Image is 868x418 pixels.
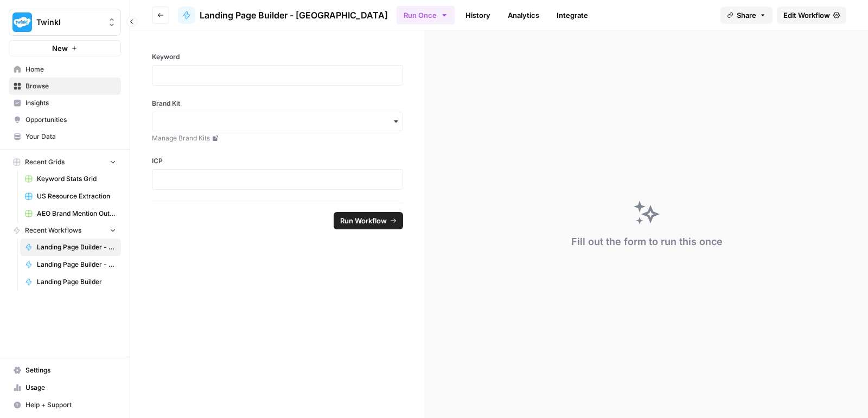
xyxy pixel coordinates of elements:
a: Home [9,61,121,78]
a: AEO Brand Mention Outreach [20,205,121,222]
a: US Resource Extraction [20,188,121,205]
span: Insights [25,98,116,108]
a: Insights [9,94,121,112]
a: Landing Page Builder - [GEOGRAPHIC_DATA] [20,239,121,256]
a: Usage [9,379,121,396]
span: Edit Workflow [783,10,830,21]
div: Fill out the form to run this once [571,234,723,249]
span: Settings [25,365,116,375]
img: Twinkl Logo [12,12,32,32]
button: Share [720,7,773,24]
a: Edit Workflow [777,7,846,24]
button: Run Workflow [334,212,403,229]
label: Brand Kit [152,99,403,108]
span: US Resource Extraction [37,191,116,201]
a: Manage Brand Kits [152,133,403,143]
span: Landing Page Builder - [GEOGRAPHIC_DATA] [37,242,116,252]
button: Recent Workflows [9,222,121,239]
span: Browse [25,81,116,91]
span: Recent Grids [25,157,65,167]
span: New [52,43,68,54]
a: Your Data [9,128,121,145]
a: Opportunities [9,111,121,128]
a: Landing Page Builder [20,273,121,291]
button: Run Once [397,6,455,24]
button: Help + Support [9,396,121,414]
button: New [9,40,121,56]
span: Home [25,65,116,74]
a: Settings [9,362,121,379]
button: Recent Grids [9,154,121,170]
a: Landing Page Builder - Alt 1 [20,256,121,273]
span: Keyword Stats Grid [37,174,116,184]
span: AEO Brand Mention Outreach [37,209,116,218]
span: Usage [25,383,116,393]
span: Opportunities [25,115,116,125]
span: Landing Page Builder - Alt 1 [37,260,116,269]
span: Landing Page Builder [37,277,116,287]
span: Your Data [25,132,116,142]
a: Browse [9,78,121,95]
a: Landing Page Builder - [GEOGRAPHIC_DATA] [178,7,388,24]
button: Workspace: Twinkl [9,9,121,36]
span: Recent Workflows [25,226,81,235]
a: History [459,7,497,24]
a: Keyword Stats Grid [20,170,121,188]
span: Run Workflow [340,215,387,226]
span: Help + Support [25,400,116,410]
label: ICP [152,156,403,166]
span: Landing Page Builder - [GEOGRAPHIC_DATA] [200,9,388,22]
label: Keyword [152,52,403,62]
a: Integrate [550,7,595,24]
a: Analytics [501,7,546,24]
span: Twinkl [36,17,102,28]
span: Share [737,10,756,21]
